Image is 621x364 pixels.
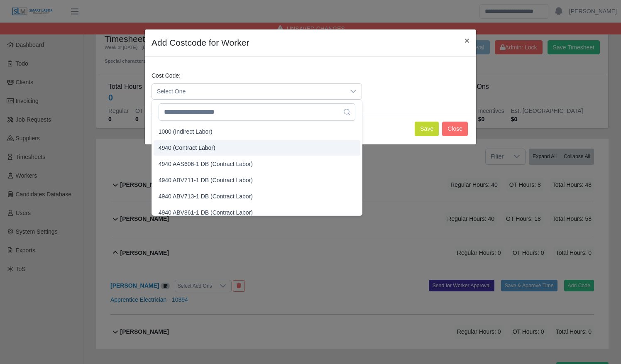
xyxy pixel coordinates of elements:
[159,192,253,201] span: 4940 ABV713-1 DB (Contract Labor)
[159,176,253,185] span: 4940 ABV711-1 DB (Contract Labor)
[154,140,360,156] li: 4940 (Contract Labor)
[154,205,360,220] li: 4940 ABV861-1 DB (Contract Labor)
[154,156,360,172] li: 4940 AAS606-1 DB (Contract Labor)
[159,208,253,217] span: 4940 ABV861-1 DB (Contract Labor)
[415,122,439,136] button: Save
[465,36,469,45] span: ×
[154,173,360,188] li: 4940 ABV711-1 DB (Contract Labor)
[458,29,476,51] button: Close
[152,36,249,49] h4: Add Costcode for Worker
[152,84,345,99] span: Select One
[159,127,213,136] span: 1000 (Indirect Labor)
[159,144,215,152] span: 4940 (Contract Labor)
[442,122,468,136] button: Close
[152,71,181,80] label: Cost Code:
[159,160,253,169] span: 4940 AAS606-1 DB (Contract Labor)
[154,189,360,204] li: 4940 ABV713-1 DB (Contract Labor)
[154,124,360,139] li: 1000 (Indirect Labor)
